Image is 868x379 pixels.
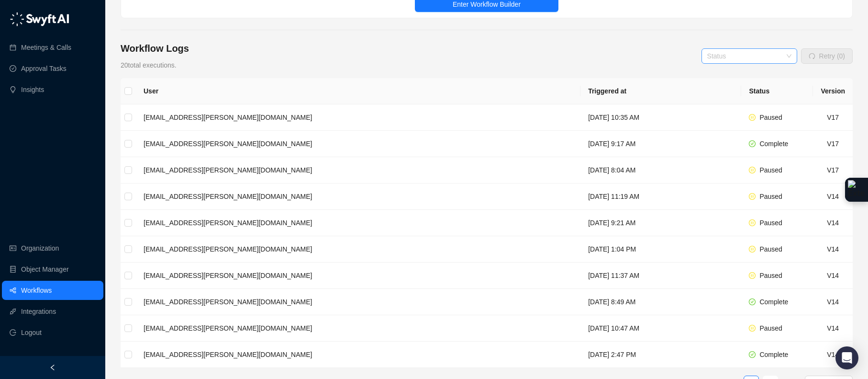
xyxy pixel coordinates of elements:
[749,246,756,253] span: pause-circle
[749,351,756,358] span: check-circle
[813,210,853,236] td: V14
[813,78,853,104] th: Version
[749,272,756,279] span: pause-circle
[580,236,741,263] td: [DATE] 1:04 PM
[136,184,580,210] td: [EMAIL_ADDRESS][PERSON_NAME][DOMAIN_NAME]
[759,114,782,121] span: Paused
[21,323,42,342] span: Logout
[801,48,853,64] button: Retry (0)
[749,299,756,305] span: check-circle
[136,342,580,368] td: [EMAIL_ADDRESS][PERSON_NAME][DOMAIN_NAME]
[749,219,756,226] span: pause-circle
[759,351,788,358] span: Complete
[749,114,756,121] span: pause-circle
[813,104,853,131] td: V17
[813,184,853,210] td: V14
[21,260,69,279] a: Object Manager
[121,61,177,69] span: 20 total executions.
[136,315,580,342] td: [EMAIL_ADDRESS][PERSON_NAME][DOMAIN_NAME]
[136,104,580,131] td: [EMAIL_ADDRESS][PERSON_NAME][DOMAIN_NAME]
[136,263,580,289] td: [EMAIL_ADDRESS][PERSON_NAME][DOMAIN_NAME]
[759,272,782,279] span: Paused
[580,315,741,342] td: [DATE] 10:47 AM
[813,342,853,368] td: V14
[749,325,756,332] span: pause-circle
[21,239,59,258] a: Organization
[10,12,69,26] img: logo-05li4sbe.png
[759,140,788,148] span: Complete
[813,236,853,263] td: V14
[580,131,741,157] td: [DATE] 9:17 AM
[21,59,67,78] a: Approval Tasks
[49,364,56,371] span: left
[813,263,853,289] td: V14
[813,131,853,157] td: V17
[759,219,782,227] span: Paused
[21,281,52,300] a: Workflows
[759,298,788,306] span: Complete
[580,210,741,236] td: [DATE] 9:21 AM
[21,302,56,321] a: Integrations
[136,210,580,236] td: [EMAIL_ADDRESS][PERSON_NAME][DOMAIN_NAME]
[759,245,782,253] span: Paused
[749,193,756,200] span: pause-circle
[813,315,853,342] td: V14
[580,263,741,289] td: [DATE] 11:37 AM
[835,346,858,369] div: Open Intercom Messenger
[121,42,189,55] h4: Workflow Logs
[580,342,741,368] td: [DATE] 2:47 PM
[759,193,782,200] span: Paused
[749,140,756,147] span: check-circle
[759,324,782,332] span: Paused
[136,236,580,263] td: [EMAIL_ADDRESS][PERSON_NAME][DOMAIN_NAME]
[136,131,580,157] td: [EMAIL_ADDRESS][PERSON_NAME][DOMAIN_NAME]
[580,289,741,315] td: [DATE] 8:49 AM
[749,167,756,173] span: pause-circle
[10,329,16,336] span: logout
[21,80,44,99] a: Insights
[136,289,580,315] td: [EMAIL_ADDRESS][PERSON_NAME][DOMAIN_NAME]
[136,157,580,184] td: [EMAIL_ADDRESS][PERSON_NAME][DOMAIN_NAME]
[741,78,813,104] th: Status
[813,157,853,184] td: V17
[813,289,853,315] td: V14
[580,157,741,184] td: [DATE] 8:04 AM
[580,184,741,210] td: [DATE] 11:19 AM
[848,180,865,199] img: Extension Icon
[21,38,71,57] a: Meetings & Calls
[580,78,741,104] th: Triggered at
[759,166,782,174] span: Paused
[580,104,741,131] td: [DATE] 10:35 AM
[136,78,580,104] th: User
